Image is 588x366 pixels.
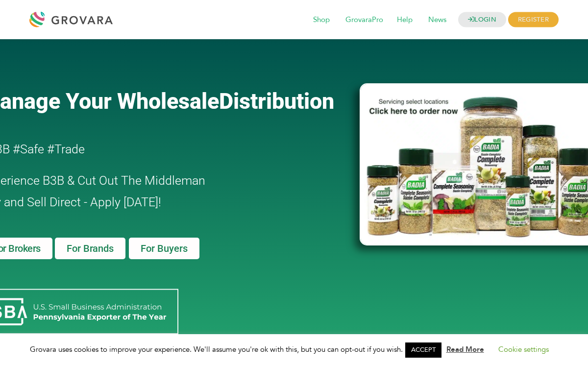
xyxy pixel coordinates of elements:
span: Distribution [219,88,334,114]
span: For Buyers [141,244,188,253]
a: ACCEPT [405,342,441,358]
a: Shop [306,15,337,25]
a: Cookie settings [498,344,549,354]
span: REGISTER [508,12,559,27]
a: For Buyers [129,238,199,259]
span: GrovaraPro [339,11,390,29]
a: Read More [446,344,484,354]
span: Help [390,11,419,29]
span: News [421,11,453,29]
span: Shop [306,11,337,29]
a: For Brands [55,238,125,259]
span: Grovara uses cookies to improve your experience. We'll assume you're ok with this, but you can op... [30,344,559,354]
a: News [421,15,453,25]
a: Help [390,15,419,25]
a: LOGIN [458,12,506,27]
span: For Brands [67,244,113,253]
a: GrovaraPro [339,15,390,25]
